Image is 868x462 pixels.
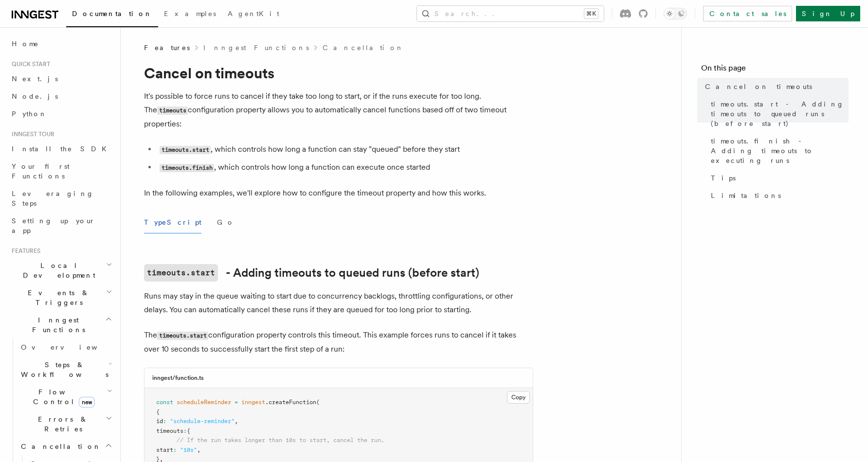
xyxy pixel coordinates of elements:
span: Examples [164,10,216,18]
span: Inngest Functions [8,315,105,335]
span: "schedule-reminder" [170,418,235,425]
span: Overview [21,343,121,351]
a: Sign Up [796,6,860,21]
a: Overview [17,338,114,356]
li: , which controls how long a function can execute once started [157,160,533,175]
a: Node.js [8,88,114,105]
button: Flow Controlnew [17,383,114,410]
span: start [156,446,173,453]
a: Leveraging Steps [8,185,114,212]
span: AgentKit [228,10,279,18]
span: timeouts [156,427,183,434]
code: timeouts.finish [160,164,214,172]
code: timeouts.start [144,264,218,282]
span: Features [144,43,190,53]
h4: On this page [701,62,849,78]
h3: inngest/function.ts [152,374,204,382]
button: Errors & Retries [17,410,114,438]
a: AgentKit [222,3,285,26]
span: , [197,446,200,453]
span: "10s" [180,446,197,453]
a: timeouts.start- Adding timeouts to queued runs (before start) [144,264,479,282]
a: Next.js [8,70,114,88]
span: timeouts.finish - Adding timeouts to executing runs [711,136,849,165]
span: Local Development [8,261,106,280]
span: // If the run takes longer than 10s to start, cancel the run. [177,437,384,444]
span: Tips [711,173,736,183]
a: Limitations [707,187,849,204]
span: Your first Functions [12,162,70,180]
p: In the following examples, we'll explore how to configure the timeout property and how this works. [144,186,533,200]
span: const [156,399,173,406]
p: The configuration property controls this timeout. This example forces runs to cancel if it takes ... [144,328,533,356]
span: Python [12,110,47,118]
button: Local Development [8,257,114,284]
a: Documentation [66,3,158,27]
span: { [156,409,160,415]
span: Limitations [711,191,781,200]
span: .createFunction [265,399,316,406]
span: Setting up your app [12,217,95,234]
span: = [235,399,238,406]
span: Quick start [8,60,50,68]
a: Cancellation [323,43,404,53]
span: Errors & Retries [17,414,106,434]
a: Cancel on timeouts [701,78,849,95]
span: Next.js [12,75,58,83]
kbd: ⌘K [584,9,598,18]
span: : [173,446,177,453]
span: Features [8,247,40,255]
a: Tips [707,169,849,187]
a: Inngest Functions [203,43,309,53]
span: : [163,418,166,425]
a: Contact sales [703,6,792,21]
span: , [235,418,238,425]
a: Setting up your app [8,212,114,239]
span: Install the SDK [12,145,112,153]
button: Cancellation [17,438,114,455]
p: Runs may stay in the queue waiting to start due to concurrency backlogs, throttling configuration... [144,289,533,317]
a: timeouts.finish - Adding timeouts to executing runs [707,132,849,169]
a: Install the SDK [8,140,114,158]
span: Events & Triggers [8,288,106,307]
span: inngest [241,399,265,406]
code: timeouts.start [157,332,208,340]
span: Inngest tour [8,130,54,138]
button: Go [217,212,235,233]
button: Copy [507,391,530,404]
span: Flow Control [17,387,107,407]
span: scheduleReminder [177,399,231,406]
button: Steps & Workflows [17,356,114,383]
button: Events & Triggers [8,284,114,311]
span: : [183,427,187,434]
span: Node.js [12,92,58,100]
a: Examples [158,3,222,26]
a: timeouts.start - Adding timeouts to queued runs (before start) [707,95,849,132]
span: ( [316,399,320,406]
button: Inngest Functions [8,311,114,338]
button: TypeScript [144,212,201,233]
a: Your first Functions [8,158,114,185]
span: Documentation [72,10,152,18]
span: new [79,397,95,408]
span: Leveraging Steps [12,190,94,207]
button: Toggle dark mode [664,8,687,19]
code: timeouts.start [160,146,211,154]
a: Home [8,35,114,53]
h1: Cancel on timeouts [144,64,533,82]
button: Search...⌘K [417,6,604,21]
span: { [187,427,190,434]
span: timeouts.start - Adding timeouts to queued runs (before start) [711,99,849,128]
span: Cancellation [17,442,101,451]
a: Python [8,105,114,123]
p: It's possible to force runs to cancel if they take too long to start, or if the runs execute for ... [144,89,533,131]
li: , which controls how long a function can stay "queued" before they start [157,142,533,157]
span: Cancel on timeouts [705,82,812,91]
code: timeouts [157,107,188,115]
span: id [156,418,163,425]
span: Steps & Workflows [17,360,108,379]
span: Home [12,39,39,49]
